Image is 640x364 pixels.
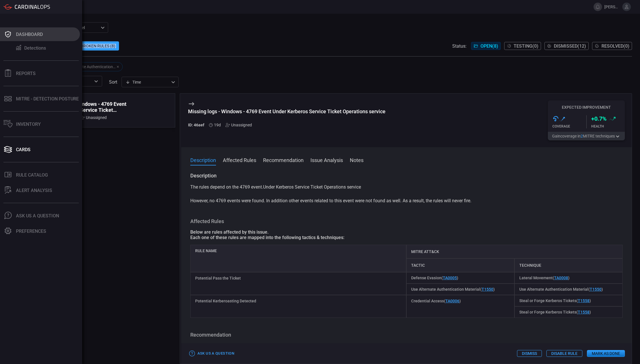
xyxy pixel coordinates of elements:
a: TA0006 [445,299,459,303]
button: Mark as Done [587,350,625,357]
h5: ID: 46aef [188,123,204,127]
span: Defense Evasion ( ) [411,276,458,280]
div: Potential Pass the Ticket [190,272,407,295]
h5: Expected Improvement [548,105,625,110]
a: TA0008 [554,276,568,280]
h3: Description [190,172,623,179]
span: Steal or Forge Kerberos Tickets ( ) [519,298,591,303]
div: Rule Catalog [16,172,48,178]
label: sort [109,79,117,85]
button: Dismiss [517,350,542,357]
div: Unassigned [80,115,107,120]
button: Ask Us a Question [188,349,236,358]
span: Status: [452,43,467,49]
div: Missing logs - Windows - 4769 Event Under Kerberos Service Ticket Operations service [43,101,134,113]
span: Dismissed ( 12 ) [554,43,586,49]
button: Affected Rules [223,156,256,163]
div: Broken Rules (8) [77,41,119,50]
div: Tactic [406,258,514,272]
button: Dismissed(12) [544,42,589,50]
div: MITRE - Detection Posture [16,96,79,102]
div: Health [591,124,625,128]
span: 2 [581,134,583,138]
span: Lateral Movement ( ) [519,276,570,280]
div: MITRE ATT&CK [406,245,623,258]
div: Dashboard [16,32,43,37]
div: Rule Name [190,245,407,272]
span: Resolved ( 0 ) [601,43,629,49]
a: TA0005 [443,276,457,280]
button: Open [92,77,100,85]
span: [PERSON_NAME].[PERSON_NAME] [604,5,620,9]
div: Detections [24,45,46,51]
div: Cards [16,147,31,152]
div: Ask Us A Question [16,213,59,219]
div: Inventory [16,122,41,127]
button: Disable Rule [546,350,582,357]
button: Open(8) [471,42,501,50]
button: Gaincoverage in2MITRE techniques [548,132,625,140]
h3: + 0.7 % [591,115,607,122]
span: Open ( 8 ) [480,43,498,49]
div: Time [126,79,169,85]
div: Reports [16,71,36,76]
div: ALERT ANALYSIS [16,188,52,193]
div: Below are rules affected by this issue. [190,229,623,235]
div: Technique [514,258,623,272]
div: Preferences [16,228,46,234]
span: Testing ( 0 ) [514,43,538,49]
a: T1558 [578,298,589,303]
div: Coverage [552,124,586,128]
h3: Affected Rules [190,218,623,225]
span: Use Alternate Authentication Material ( ) [411,287,495,292]
button: Resolved(0) [592,42,632,50]
div: Potential Kerberoasting Detected [190,295,407,318]
p: The rules depend on the 4769 event.Under Kerberos Service Ticket Operations service However, no 4... [190,184,623,204]
span: Credential Access ( ) [411,299,461,303]
span: Use Alternate Authentication Material ( ) [519,287,603,292]
a: T1550 [590,287,601,292]
span: Aug 21, 2025 12:25 AM [214,123,221,127]
a: T1550 [482,287,493,292]
button: Issue Analysis [310,156,343,163]
button: Recommendation [263,156,304,163]
span: Steal or Forge Kerberos Tickets ( ) [519,310,591,314]
button: Testing(0) [504,42,541,50]
div: Missing logs - Windows - 4769 Event Under Kerberos Service Ticket Operations service [188,108,385,114]
a: T1558 [578,310,589,314]
button: Description [190,156,216,163]
h3: Recommendation [190,331,623,338]
div: Unassigned [225,123,252,127]
button: Notes [350,156,364,163]
div: Each one of these rules are mapped into the following tactics & techniques: [190,235,623,240]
